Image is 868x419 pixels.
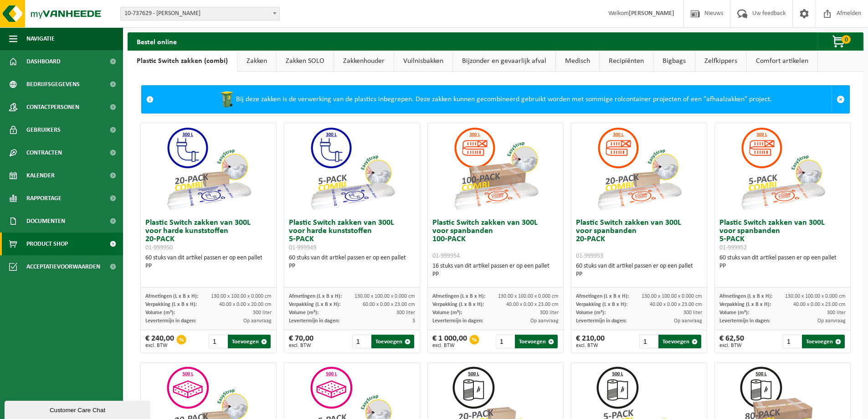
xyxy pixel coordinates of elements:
span: Volume (m³): [576,310,606,316]
span: 40.00 x 0.00 x 23.00 cm [650,302,702,307]
span: 130.00 x 100.00 x 0.000 cm [498,294,559,299]
span: 300 liter [827,310,846,316]
div: € 210,00 [576,335,605,348]
span: Volume (m³): [719,310,749,316]
span: Volume (m³): [432,310,462,316]
span: Acceptatievoorwaarden [26,255,100,278]
span: Verpakking (L x B x H): [719,302,771,307]
span: excl. BTW [289,343,313,348]
button: Toevoegen [658,335,701,348]
div: PP [432,270,559,279]
span: Levertermijn in dagen: [289,318,339,324]
h3: Plastic Switch zakken van 300L voor spanbanden 100-PACK [432,219,559,260]
input: 1 [496,335,514,348]
button: Toevoegen [228,335,271,348]
div: € 70,00 [289,335,313,348]
button: 0 [817,32,863,51]
span: 3 [412,318,415,324]
img: 01-999953 [594,123,685,214]
span: 01-999949 [289,244,316,251]
span: Volume (m³): [145,310,175,316]
img: 01-999950 [163,123,254,214]
div: Bij deze zakken is de verwerking van de plastics inbegrepen. Deze zakken kunnen gecombineerd gebr... [158,86,832,113]
div: PP [145,262,272,270]
img: 01-999954 [450,123,541,214]
div: PP [576,270,702,279]
span: 300 liter [540,310,559,316]
span: excl. BTW [576,343,605,348]
span: Verpakking (L x B x H): [432,302,484,307]
span: 300 liter [253,310,272,316]
h2: Bestel online [128,32,186,50]
div: € 240,00 [145,335,174,348]
span: 01-999952 [719,244,747,251]
span: Verpakking (L x B x H): [576,302,627,307]
span: 40.00 x 0.00 x 23.00 cm [506,302,559,307]
span: Afmetingen (L x B x H): [145,294,198,299]
a: Bijzonder en gevaarlijk afval [453,51,555,72]
span: Afmetingen (L x B x H): [432,294,485,299]
a: Zakken [237,51,276,72]
button: Toevoegen [802,335,845,348]
a: Zelfkippers [695,51,746,72]
span: 10-737629 - KWARTO - ROESELARE [120,7,280,21]
span: Afmetingen (L x B x H): [719,294,772,299]
span: 40.00 x 0.00 x 20.00 cm [219,302,272,307]
div: € 1 000,00 [432,335,467,348]
span: Kalender [26,164,55,187]
span: excl. BTW [432,343,467,348]
div: 16 stuks van dit artikel passen er op een pallet [432,262,559,279]
span: Gebruikers [26,119,61,141]
img: 01-999949 [307,123,398,214]
span: 130.00 x 100.00 x 0.000 cm [642,294,702,299]
span: Op aanvraag [530,318,559,324]
span: excl. BTW [145,343,174,348]
span: Op aanvraag [243,318,272,324]
div: € 62,50 [719,335,744,348]
span: Op aanvraag [817,318,846,324]
a: Comfort artikelen [747,51,817,72]
span: Levertermijn in dagen: [145,318,196,324]
a: Vuilnisbakken [394,51,452,72]
iframe: chat widget [5,399,152,419]
span: excl. BTW [719,343,744,348]
div: 60 stuks van dit artikel passen er op een pallet [719,254,846,270]
input: 1 [639,335,658,348]
img: WB-0240-HPE-GN-50.png [218,90,236,109]
span: Levertermijn in dagen: [576,318,627,324]
span: 130.00 x 100.00 x 0.000 cm [354,294,415,299]
span: Navigatie [26,27,55,50]
a: Plastic Switch zakken (combi) [128,51,237,72]
span: Contracten [26,141,62,164]
img: 01-999952 [737,123,828,214]
span: 130.00 x 100.00 x 0.000 cm [211,294,272,299]
div: PP [719,262,846,270]
span: 01-999954 [432,253,460,259]
a: Zakkenhouder [334,51,394,72]
button: Toevoegen [515,335,558,348]
div: 60 stuks van dit artikel passen er op een pallet [576,262,702,279]
strong: [PERSON_NAME] [629,10,674,17]
span: Levertermijn in dagen: [719,318,770,324]
span: Verpakking (L x B x H): [145,302,197,307]
span: 130.00 x 100.00 x 0.000 cm [785,294,846,299]
span: 01-999953 [576,253,603,259]
span: Afmetingen (L x B x H): [576,294,629,299]
input: 1 [352,335,371,348]
a: Medisch [556,51,599,72]
div: PP [289,262,415,270]
span: 0 [842,35,851,44]
div: 60 stuks van dit artikel passen er op een pallet [289,254,415,270]
span: 01-999950 [145,244,173,251]
h3: Plastic Switch zakken van 300L voor harde kunststoffen 20-PACK [145,219,272,252]
a: Sluit melding [832,86,849,113]
span: Bedrijfsgegevens [26,73,80,96]
input: 1 [783,335,801,348]
span: 300 liter [396,310,415,316]
span: Verpakking (L x B x H): [289,302,340,307]
span: Volume (m³): [289,310,318,316]
span: 40.00 x 0.00 x 23.00 cm [793,302,846,307]
input: 1 [209,335,227,348]
a: Bigbags [653,51,695,72]
a: Recipiënten [600,51,653,72]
